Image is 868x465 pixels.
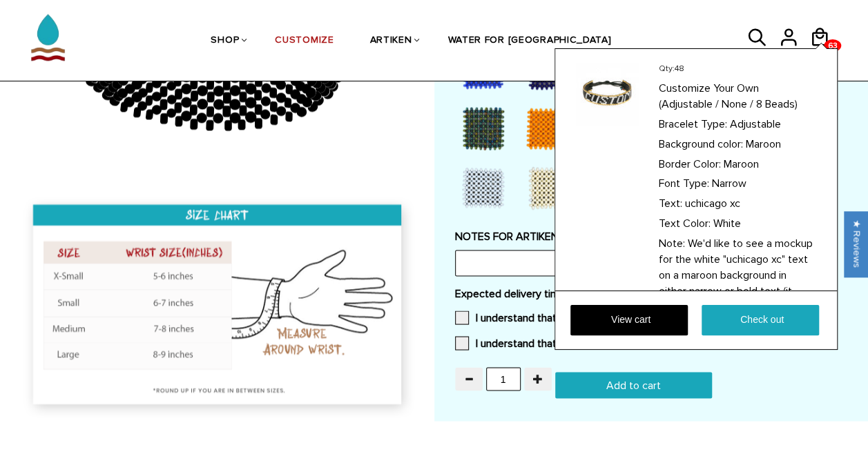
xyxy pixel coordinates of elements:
[724,157,759,171] span: Maroon
[659,237,685,250] span: Note:
[576,63,638,125] img: Customize Your Own
[455,41,517,96] div: Bush Blue
[659,177,709,190] span: Font Type:
[659,137,743,151] span: Background color:
[455,229,848,243] label: NOTES FOR ARTIKEN TEAM
[685,197,740,210] span: uchicago xc
[447,6,611,77] a: WATER FOR [GEOGRAPHIC_DATA]
[520,159,582,215] div: Cream
[455,100,517,155] div: Peacock
[455,310,737,324] label: I understand that it will take up to 4 weeks for delivery.
[659,197,682,210] span: Text:
[845,211,868,277] div: Click to open Judge.me floating reviews tab
[275,6,334,77] a: CUSTOMIZE
[520,100,582,155] div: Light Orange
[520,41,582,96] div: Dark Blue
[746,137,781,151] span: Maroon
[675,63,684,74] span: 48
[370,6,412,77] a: ARTIKEN
[659,79,814,112] a: Customize Your Own (Adjustable / None / 8 Beads)
[659,157,721,171] span: Border Color:
[555,372,712,398] input: Add to cart
[570,305,688,335] a: View cart
[659,217,711,230] span: Text Color:
[712,177,746,190] span: Narrow
[730,117,781,131] span: Adjustable
[211,6,239,77] a: SHOP
[713,217,741,230] span: White
[21,192,417,421] img: size_chart_new.png
[455,286,848,300] label: Expected delivery time for custom product is 4 weeks.
[455,336,724,350] label: I understand that custom orders are non-refundable.
[659,63,814,75] p: Qty:
[455,159,517,215] div: Baby Blue
[702,305,819,335] a: Check out
[659,117,727,131] span: Bracelet Type:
